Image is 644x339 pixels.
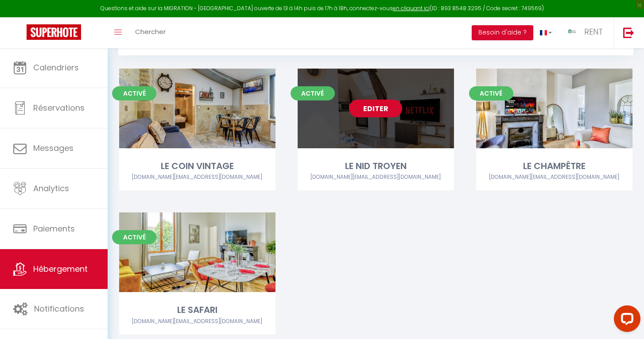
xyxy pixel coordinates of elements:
[135,27,166,36] span: Chercher
[623,27,634,38] img: logout
[27,24,81,40] img: Super Booking
[393,4,430,12] a: en cliquant ici
[349,100,402,117] a: Editer
[112,230,156,244] span: Activé
[33,183,69,194] span: Analytics
[119,303,275,317] div: LE SAFARI
[476,173,632,181] div: Airbnb
[607,302,644,339] iframe: LiveChat chat widget
[33,263,88,274] span: Hébergement
[33,143,74,154] span: Messages
[476,159,632,173] div: LE CHAMPÊTRE
[33,223,75,234] span: Paiements
[528,100,581,117] a: Editer
[34,303,84,314] span: Notifications
[112,86,156,100] span: Activé
[298,173,454,181] div: Airbnb
[119,159,275,173] div: LE COIN VINTAGE
[565,25,578,39] img: ...
[291,86,335,100] span: Activé
[33,102,85,113] span: Réservations
[584,26,603,37] span: RENT
[298,159,454,173] div: LE NID TROYEN
[472,25,533,40] button: Besoin d'aide ?
[33,62,79,73] span: Calendriers
[171,243,224,261] a: Editer
[469,86,513,100] span: Activé
[171,100,224,117] a: Editer
[119,317,275,326] div: Airbnb
[128,17,172,48] a: Chercher
[559,17,614,48] a: ... RENT
[119,173,275,181] div: Airbnb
